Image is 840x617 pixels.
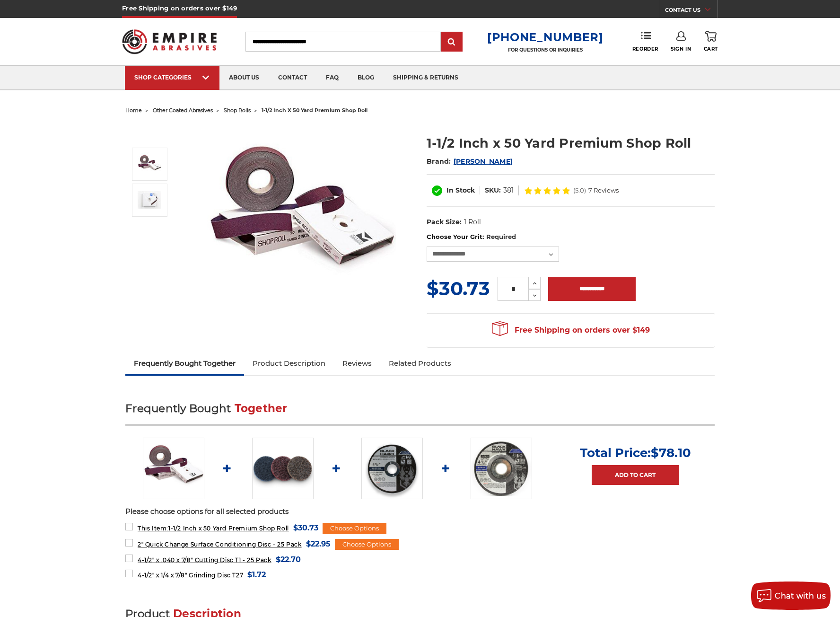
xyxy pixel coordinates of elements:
p: Please choose options for all selected products [125,506,715,517]
a: Reorder [632,31,658,52]
a: faq [316,66,348,90]
a: about us [219,66,269,90]
a: Frequently Bought Together [125,353,244,374]
a: other coated abrasives [153,107,213,114]
input: Submit [442,33,461,52]
span: 1-1/2 inch x 50 yard premium shop roll [262,107,367,114]
span: Sign In [671,46,691,52]
img: 1-1/2 Inch x 50 Yard Premium Shop Roll [207,124,396,313]
div: Choose Options [335,539,399,550]
div: Choose Options [323,523,386,534]
a: Cart [704,31,718,52]
a: Add to Cart [592,465,679,485]
a: shop rolls [224,107,251,114]
span: $30.73 [293,521,318,534]
span: In Stock [446,186,475,194]
span: Free Shipping on orders over $149 [492,321,650,340]
span: 7 Reviews [588,187,619,194]
span: Frequently Bought [125,402,231,415]
img: 1-1/2 Inch x 50 Yard Premium Shop Roll [138,191,161,209]
button: Chat with us [751,582,831,610]
dt: SKU: [485,185,501,195]
a: contact [269,66,316,90]
a: blog [348,66,384,90]
small: Required [486,233,516,240]
dd: 1 Roll [464,217,481,227]
span: $1.72 [247,568,266,581]
a: home [125,107,142,114]
label: Choose Your Grit: [427,232,715,242]
strong: This Item: [138,525,168,532]
a: CONTACT US [665,5,717,18]
span: 2" Quick Change Surface Conditioning Disc - 25 Pack [138,541,302,548]
span: Brand: [427,157,451,166]
img: Empire Abrasives [122,23,217,60]
p: FOR QUESTIONS OR INQUIRIES [487,47,604,53]
span: Reorder [632,46,658,52]
span: $78.10 [651,445,691,460]
span: 4-1/2" x .040 x 7/8" Cutting Disc T1 - 25 Pack [138,556,271,564]
a: [PHONE_NUMBER] [487,30,604,44]
dt: Pack Size: [427,217,462,227]
span: Together [235,402,288,415]
span: Chat with us [775,591,826,600]
a: [PERSON_NAME] [454,157,513,166]
img: 1-1/2 Inch x 50 Yard Premium Shop Roll [143,438,204,499]
a: Product Description [244,353,334,374]
span: 1-1/2 Inch x 50 Yard Premium Shop Roll [138,525,289,532]
a: Reviews [334,353,380,374]
span: Cart [704,46,718,52]
span: 4-1/2" x 1/4 x 7/8" Grinding Disc T27 [138,572,243,579]
p: Total Price: [580,445,691,460]
span: (5.0) [573,187,586,194]
a: Related Products [380,353,460,374]
dd: 381 [503,185,514,195]
h1: 1-1/2 Inch x 50 Yard Premium Shop Roll [427,134,715,152]
span: $22.70 [276,553,301,566]
div: SHOP CATEGORIES [134,74,210,81]
span: $22.95 [306,538,331,550]
a: shipping & returns [384,66,468,90]
img: 1-1/2 Inch x 50 Yard Premium Shop Roll [138,152,161,176]
span: $30.73 [427,277,490,300]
